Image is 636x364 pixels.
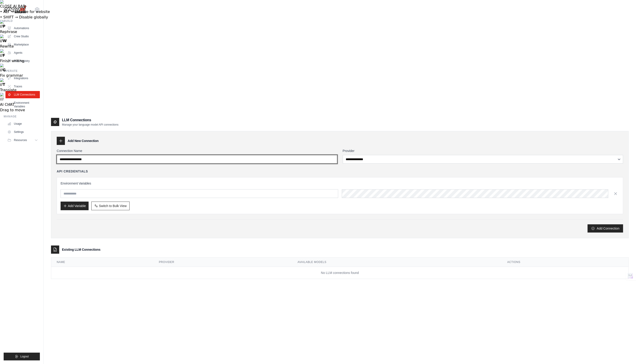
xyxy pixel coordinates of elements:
[51,267,628,279] td: No LLM connections found
[343,149,623,153] label: Provider
[153,258,292,267] th: Provider
[61,202,89,210] button: Add Variable
[62,123,118,126] p: Manage your language model API connections
[20,355,29,358] span: Logout
[99,204,127,208] span: Switch to Bulk View
[4,115,40,118] div: Manage
[61,181,619,186] h3: Environment Variables
[4,353,40,360] button: Logout
[51,258,153,267] th: Name
[68,139,99,143] h3: Add New Connection
[62,117,118,123] h2: LLM Connections
[5,120,40,127] a: Usage
[502,258,628,267] th: Actions
[292,258,502,267] th: Available Models
[14,138,27,142] span: Resources
[57,169,88,174] h4: API Credentials
[57,149,337,153] label: Connection Name
[5,136,40,144] button: Resources
[587,224,623,233] button: Add Connection
[91,202,130,210] button: Switch to Bulk View
[5,128,40,136] a: Settings
[62,247,100,252] h3: Existing LLM Connections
